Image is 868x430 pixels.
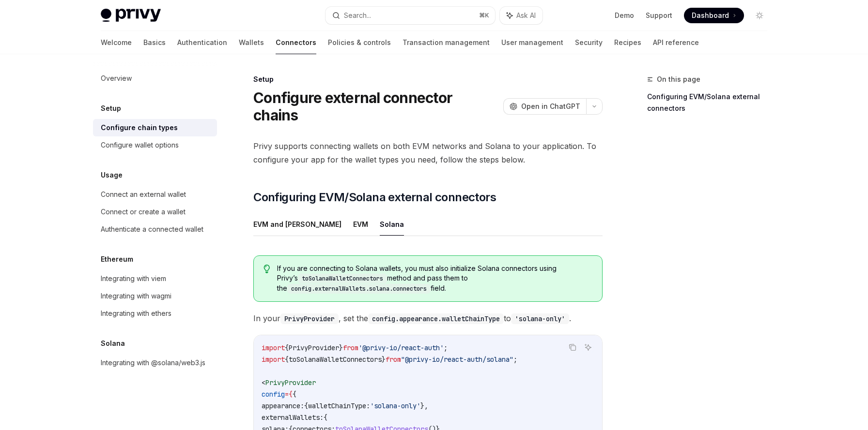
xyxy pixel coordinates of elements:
[647,89,775,116] a: Configuring EVM/Solana external connectors
[177,31,227,54] a: Authentication
[684,8,744,23] a: Dashboard
[657,74,700,85] span: On this page
[420,401,428,410] span: },
[143,31,166,54] a: Basics
[501,31,563,54] a: User management
[289,355,382,364] span: toSolanaWalletConnectors
[253,311,603,325] span: In your , set the to .
[287,284,431,294] code: config.externalWallets.solana.connectors
[101,290,171,302] div: Integrating with wagmi
[298,274,387,283] code: toSolanaWalletConnectors
[500,7,542,24] button: Ask AI
[370,401,420,410] span: 'solana-only'
[285,355,289,364] span: {
[566,341,579,354] button: Copy the contents from the code block
[521,102,580,111] span: Open in ChatGPT
[93,136,217,154] a: Configure wallet options
[386,355,401,364] span: from
[253,213,341,236] button: EVM and [PERSON_NAME]
[339,343,343,352] span: }
[101,338,125,349] h5: Solana
[343,343,358,352] span: from
[93,287,217,305] a: Integrating with wagmi
[93,270,217,287] a: Integrating with viem
[289,390,293,399] span: {
[325,7,495,24] button: Search...⌘K
[304,401,308,410] span: {
[276,31,316,54] a: Connectors
[293,390,296,399] span: {
[401,355,513,364] span: "@privy-io/react-auth/solana"
[101,189,186,200] div: Connect an external wallet
[101,122,178,133] div: Configure chain types
[344,10,371,21] div: Search...
[262,355,285,364] span: import
[277,264,592,294] span: If you are connecting to Solana wallets, you must also initialize Solana connectors using Privy’s...
[692,11,729,20] span: Dashboard
[253,190,496,205] span: Configuring EVM/Solana external connectors
[253,74,603,84] div: Setup
[93,203,217,221] a: Connect or create a wallet
[324,413,327,422] span: {
[289,343,339,352] span: PrivyProvider
[382,355,386,364] span: }
[101,253,133,265] h5: Ethereum
[93,186,217,203] a: Connect an external wallet
[328,31,391,54] a: Policies & controls
[93,305,217,322] a: Integrating with ethers
[101,357,205,369] div: Integrating with @solana/web3.js
[101,223,203,235] div: Authenticate a connected wallet
[511,313,569,324] code: 'solana-only'
[262,343,285,352] span: import
[253,89,499,124] h1: Configure external connector chains
[575,31,603,54] a: Security
[93,354,217,371] a: Integrating with @solana/web3.js
[285,390,289,399] span: =
[239,31,264,54] a: Wallets
[280,313,339,324] code: PrivyProvider
[101,308,171,319] div: Integrating with ethers
[101,169,123,181] h5: Usage
[262,390,285,399] span: config
[513,355,517,364] span: ;
[479,12,489,19] span: ⌘ K
[101,73,132,84] div: Overview
[101,273,166,284] div: Integrating with viem
[253,139,603,166] span: Privy supports connecting wallets on both EVM networks and Solana to your application. To configu...
[582,341,594,354] button: Ask AI
[752,8,767,23] button: Toggle dark mode
[93,119,217,136] a: Configure chain types
[101,206,186,218] div: Connect or create a wallet
[403,31,490,54] a: Transaction management
[263,265,270,273] svg: Tip
[262,378,265,387] span: <
[615,11,634,20] a: Demo
[380,213,404,236] button: Solana
[503,98,586,115] button: Open in ChatGPT
[653,31,699,54] a: API reference
[262,413,324,422] span: externalWallets:
[265,378,316,387] span: PrivyProvider
[101,139,179,151] div: Configure wallet options
[646,11,672,20] a: Support
[101,9,161,22] img: light logo
[368,313,504,324] code: config.appearance.walletChainType
[614,31,641,54] a: Recipes
[93,70,217,87] a: Overview
[308,401,370,410] span: walletChainType:
[285,343,289,352] span: {
[101,103,121,114] h5: Setup
[516,11,536,20] span: Ask AI
[93,221,217,238] a: Authenticate a connected wallet
[262,401,304,410] span: appearance:
[444,343,448,352] span: ;
[358,343,444,352] span: '@privy-io/react-auth'
[101,31,132,54] a: Welcome
[353,213,368,236] button: EVM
